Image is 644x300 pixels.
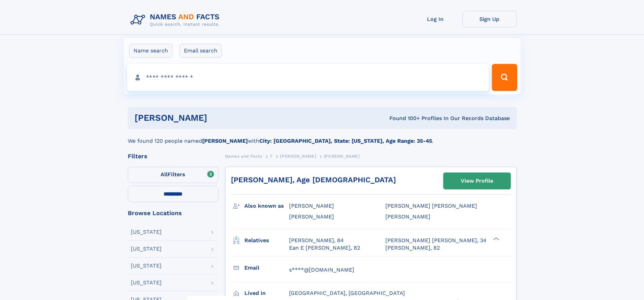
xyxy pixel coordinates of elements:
[385,237,486,244] a: [PERSON_NAME] [PERSON_NAME], 34
[444,173,510,189] a: View Profile
[280,154,316,159] span: [PERSON_NAME]
[128,210,218,216] div: Browse Locations
[180,44,222,58] label: Email search
[492,64,517,91] button: Search Button
[289,213,334,220] span: [PERSON_NAME]
[298,115,510,122] div: Found 100+ Profiles In Our Records Database
[492,236,500,241] div: ❯
[244,200,289,212] h3: Also known as
[202,138,248,144] b: [PERSON_NAME]
[385,213,430,220] span: [PERSON_NAME]
[131,229,162,235] div: [US_STATE]
[131,246,162,252] div: [US_STATE]
[289,290,405,296] span: [GEOGRAPHIC_DATA], [GEOGRAPHIC_DATA]
[289,237,344,244] a: [PERSON_NAME], 84
[128,153,218,159] div: Filters
[128,129,517,145] div: We found 120 people named with .
[128,167,218,183] label: Filters
[324,154,360,159] span: [PERSON_NAME]
[127,64,489,91] input: search input
[128,11,225,29] img: Logo Names and Facts
[270,152,272,160] a: T
[244,235,289,246] h3: Relatives
[225,152,262,160] a: Names and Facts
[289,203,334,209] span: [PERSON_NAME]
[385,203,477,209] span: [PERSON_NAME] [PERSON_NAME]
[259,138,432,144] b: City: [GEOGRAPHIC_DATA], State: [US_STATE], Age Range: 35-45
[462,11,517,27] a: Sign Up
[289,244,360,252] a: Ean E [PERSON_NAME], 82
[408,11,462,27] a: Log In
[131,280,162,285] div: [US_STATE]
[161,171,168,178] span: All
[385,244,440,252] a: [PERSON_NAME], 82
[129,44,172,58] label: Name search
[231,176,396,184] a: [PERSON_NAME], Age [DEMOGRAPHIC_DATA]
[131,263,162,269] div: [US_STATE]
[270,154,272,159] span: T
[135,114,299,122] h1: [PERSON_NAME]
[244,287,289,299] h3: Lived in
[280,152,316,160] a: [PERSON_NAME]
[244,262,289,274] h3: Email
[461,173,493,189] div: View Profile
